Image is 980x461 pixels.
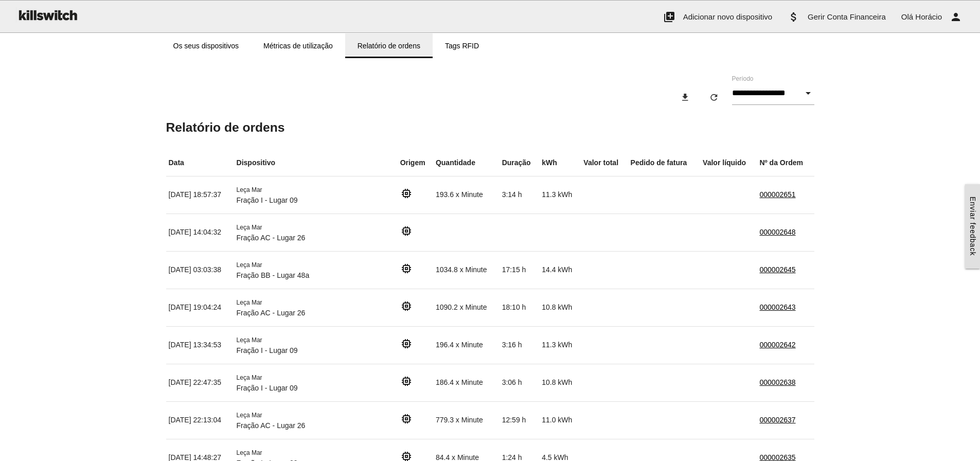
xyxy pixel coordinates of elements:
i: person [950,1,962,33]
td: [DATE] 13:34:53 [166,326,234,364]
a: Tags RFID [433,33,491,58]
button: refresh [701,88,727,107]
i: memory [400,300,413,312]
a: Métricas de utilização [251,33,345,58]
th: Duração [500,150,540,176]
span: Gerir Conta Financeira [808,12,886,21]
td: 10.8 kWh [539,289,581,326]
span: Fração I - Lugar 09 [237,196,298,204]
td: [DATE] 22:47:35 [166,364,234,401]
span: Leça Mar [237,336,262,344]
span: Leça Mar [237,374,262,381]
td: [DATE] 03:03:38 [166,251,234,289]
a: 000002651 [760,190,796,199]
td: 3:14 h [500,176,540,214]
i: memory [400,413,413,425]
i: memory [400,187,413,200]
span: Leça Mar [237,261,262,269]
th: Data [166,150,234,176]
th: Quantidade [433,150,500,176]
td: 196.4 x Minute [433,326,500,364]
th: Pedido de fatura [628,150,701,176]
label: Período [732,74,754,83]
td: 779.3 x Minute [433,401,500,439]
td: [DATE] 19:04:24 [166,289,234,326]
span: Fração I - Lugar 09 [237,346,298,354]
td: [DATE] 18:57:37 [166,176,234,214]
i: memory [400,262,413,275]
th: Valor total [581,150,628,176]
a: 000002643 [760,303,796,311]
i: memory [400,225,413,237]
td: 14.4 kWh [539,251,581,289]
td: [DATE] 22:13:04 [166,401,234,439]
td: 18:10 h [500,289,540,326]
td: 12:59 h [500,401,540,439]
a: 000002642 [760,341,796,349]
span: Leça Mar [237,186,262,193]
img: ks-logo-black-160-b.png [15,1,79,29]
th: Origem [398,150,433,176]
button: download [672,88,699,107]
th: kWh [539,150,581,176]
span: Leça Mar [237,449,262,456]
td: 10.8 kWh [539,364,581,401]
span: Olá [901,12,913,21]
td: 11.3 kWh [539,176,581,214]
a: 000002648 [760,228,796,236]
span: Fração AC - Lugar 26 [237,234,306,242]
span: Fração AC - Lugar 26 [237,421,306,430]
span: Horácio [915,12,942,21]
a: 000002638 [760,378,796,386]
i: attach_money [788,1,800,33]
a: 000002637 [760,416,796,424]
td: 3:06 h [500,364,540,401]
td: [DATE] 14:04:32 [166,214,234,251]
span: Fração I - Lugar 09 [237,384,298,392]
td: 1090.2 x Minute [433,289,500,326]
td: 17:15 h [500,251,540,289]
a: 000002645 [760,265,796,274]
td: 11.3 kWh [539,326,581,364]
a: Enviar feedback [965,184,980,268]
span: Leça Mar [237,299,262,306]
span: Leça Mar [237,224,262,231]
i: memory [400,338,413,350]
span: Fração BB - Lugar 48a [237,271,310,279]
h5: Relatório de ordens [166,120,814,134]
td: 186.4 x Minute [433,364,500,401]
i: memory [400,375,413,387]
a: Relatório de ordens [345,33,433,58]
span: Adicionar novo dispositivo [683,12,772,21]
i: refresh [709,88,719,107]
th: Valor líquido [700,150,757,176]
th: Dispositivo [234,150,398,176]
th: Nº da Ordem [757,150,814,176]
td: 1034.8 x Minute [433,251,500,289]
i: download [680,88,690,107]
a: Os seus dispositivos [161,33,252,58]
td: 11.0 kWh [539,401,581,439]
td: 193.6 x Minute [433,176,500,214]
span: Leça Mar [237,412,262,419]
td: 3:16 h [500,326,540,364]
i: add_to_photos [663,1,675,33]
span: Fração AC - Lugar 26 [237,309,306,317]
